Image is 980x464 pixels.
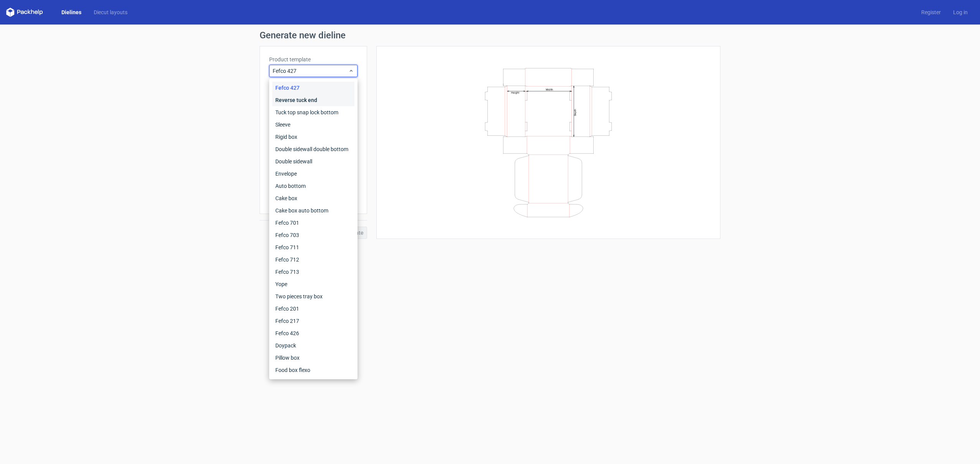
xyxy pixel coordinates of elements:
text: Width [546,87,553,91]
a: Log in [947,8,974,16]
div: Doypack [272,339,354,352]
div: Fefco 711 [272,241,354,253]
div: Tuck top snap lock bottom [272,106,354,118]
div: Cake box auto bottom [272,204,354,217]
a: Diecut layouts [88,8,134,16]
div: Two pieces tray box [272,290,354,303]
div: Auto bottom [272,180,354,192]
div: Double sidewall [272,155,354,168]
div: Yope [272,278,354,290]
a: Register [915,8,947,16]
div: Food box flexo [272,364,354,376]
div: Pillow box [272,352,354,364]
div: Fefco 713 [272,266,354,278]
div: Fefco 703 [272,229,354,241]
div: Fefco 701 [272,217,354,229]
div: Envelope [272,168,354,180]
div: Fefco 427 [272,82,354,94]
text: Height [511,91,519,94]
span: Fefco 427 [273,67,348,75]
div: Rigid box [272,131,354,143]
div: Fefco 712 [272,253,354,266]
div: Sleeve [272,118,354,131]
div: Fefco 426 [272,327,354,339]
h1: Generate new dieline [260,31,720,40]
text: Depth [574,109,577,115]
a: Dielines [55,8,88,16]
div: Double sidewall double bottom [272,143,354,155]
div: Fefco 201 [272,303,354,315]
div: Cake box [272,192,354,204]
div: Fefco 217 [272,315,354,327]
div: Reverse tuck end [272,94,354,106]
label: Product template [269,56,358,63]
